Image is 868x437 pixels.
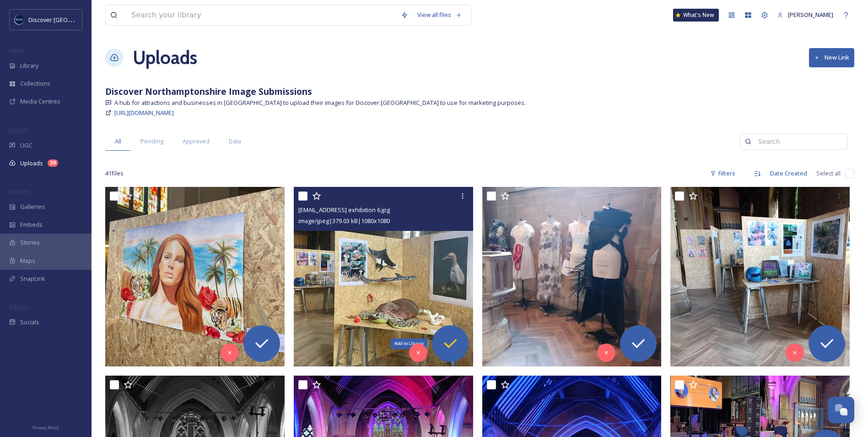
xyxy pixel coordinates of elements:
[816,169,841,178] span: Select all
[20,61,38,70] span: Library
[298,217,390,225] span: image/jpeg | 379.03 kB | 1080 x 1080
[114,109,174,117] span: [URL][DOMAIN_NAME]
[114,98,526,107] span: A hub for attractions and businesses in [GEOGRAPHIC_DATA] to upload their images for Discover [GE...
[9,304,27,311] span: SOCIALS
[788,11,833,19] span: [PERSON_NAME]
[15,15,24,24] img: Untitled%20design%20%282%29.png
[754,132,842,151] input: Search
[670,187,850,366] img: ext_1759223930.844077_office@ketteringartscentre.com-Tresham exhibition 3.jpg
[133,44,197,71] a: Uploads
[20,97,60,106] span: Media Centres
[20,79,50,88] span: Collections
[140,137,163,146] span: Pending
[20,257,35,265] span: Maps
[20,141,32,150] span: UGC
[183,137,210,146] span: Approved
[828,397,854,423] button: Open Chat
[294,187,473,366] img: ext_1759223931.277487_office@ketteringartscentre.com-Tresham exhibition 6.jpg
[48,159,58,167] div: 20
[766,164,812,182] div: Date Created
[673,9,719,22] a: What's New
[20,159,43,168] span: Uploads
[32,421,59,432] a: Privacy Policy
[9,188,30,195] span: WIDGETS
[28,15,112,24] span: Discover [GEOGRAPHIC_DATA]
[105,169,124,178] span: 41 file s
[127,5,396,25] input: Search your library
[706,164,740,182] div: Filters
[773,6,838,24] a: [PERSON_NAME]
[32,425,59,431] span: Privacy Policy
[20,202,45,211] span: Galleries
[413,6,466,24] a: View all files
[20,238,40,247] span: Stories
[20,318,39,327] span: Socials
[9,127,29,134] span: COLLECT
[114,107,174,118] a: [URL][DOMAIN_NAME]
[391,339,427,349] div: Add to Library
[9,47,25,54] span: MEDIA
[298,206,390,214] span: [EMAIL_ADDRESS] exhibition 6.jpg
[482,187,662,366] img: ext_1759223931.107861_office@ketteringartscentre.com-Tresham exhibition 4.jpg
[229,137,241,146] span: Data
[20,274,45,283] span: SnapLink
[105,187,285,366] img: ext_1759223931.477216_office@ketteringartscentre.com-Tresham exhibition 5.jpg
[20,220,43,229] span: Embeds
[809,48,854,67] button: New Link
[105,85,312,98] strong: Discover Northamptonshire Image Submissions
[115,137,121,146] span: All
